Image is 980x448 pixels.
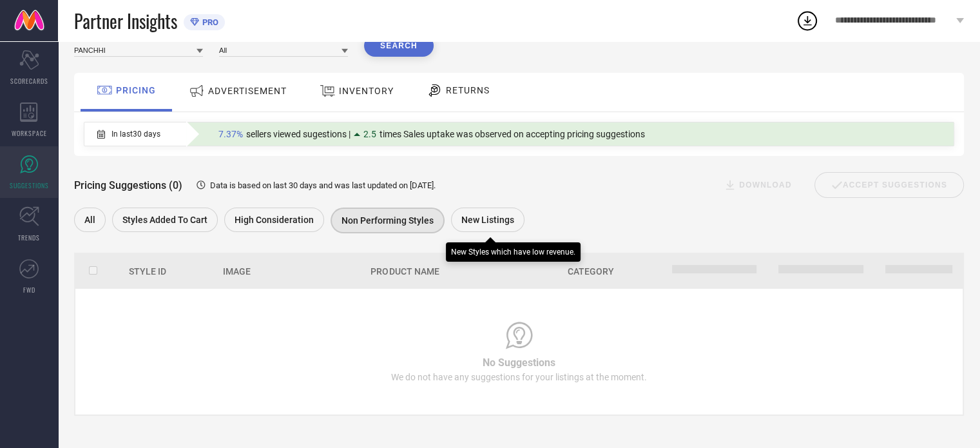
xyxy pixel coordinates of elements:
span: Data is based on last 30 days and was last updated on [DATE] . [210,180,436,190]
span: No Suggestions [483,356,555,369]
span: Partner Insights [74,8,177,34]
span: ADVERTISEMENT [208,86,287,96]
span: Image [223,266,251,277]
span: FWD [23,285,35,295]
div: Percentage of sellers who have viewed suggestions for the current Insight Type [212,126,651,142]
span: 7.37% [218,129,243,139]
div: Open download list [796,9,819,32]
span: sellers viewed sugestions | [246,129,351,139]
button: Search [364,35,434,57]
span: Product Name [370,266,439,277]
div: New Styles which have low revenue. [451,248,575,257]
span: WORKSPACE [12,128,47,138]
div: Accept Suggestions [814,172,964,198]
span: All [84,215,95,225]
span: RETURNS [446,85,490,95]
span: times Sales uptake was observed on accepting pricing suggestions [380,129,645,139]
span: In last 30 days [111,130,160,139]
span: SUGGESTIONS [10,180,49,190]
span: New Listings [461,215,514,225]
span: Category [568,266,614,277]
span: INVENTORY [339,86,394,96]
span: PRO [199,17,218,27]
span: Non Performing Styles [341,215,434,226]
span: We do not have any suggestions for your listings at the moment. [391,372,647,382]
span: Style Id [129,266,166,277]
span: PRICING [116,85,156,95]
span: 2.5 [363,129,376,139]
span: SCORECARDS [10,76,48,86]
span: Pricing Suggestions (0) [74,179,182,191]
span: TRENDS [18,233,40,242]
span: High Consideration [235,215,314,225]
span: Styles Added To Cart [122,215,207,225]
